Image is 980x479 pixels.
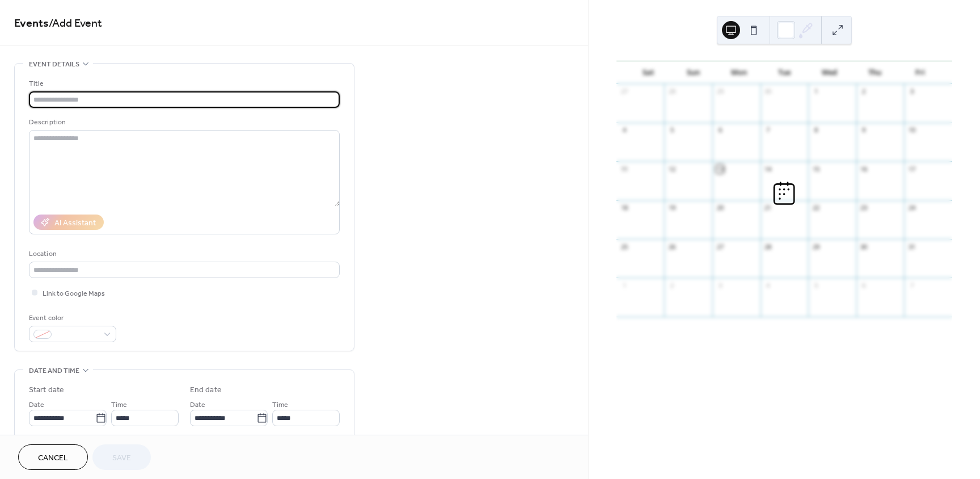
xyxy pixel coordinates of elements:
div: Sun [671,61,716,84]
span: Date and time [29,365,79,377]
div: 6 [716,126,724,135]
div: Title [29,78,337,90]
div: 31 [907,242,916,251]
span: Date [29,399,44,411]
div: Tue [762,61,807,84]
div: 19 [668,204,676,212]
div: 4 [620,126,628,135]
span: Date [190,399,205,411]
div: 4 [764,281,772,289]
div: 10 [907,126,916,135]
div: 5 [812,281,820,289]
button: Cancel [18,444,88,470]
div: 14 [764,165,772,173]
div: End date [190,384,222,396]
div: 30 [860,242,868,251]
div: Wed [807,61,852,84]
div: 22 [812,204,820,212]
div: 15 [812,165,820,173]
div: Description [29,116,337,128]
div: 1 [812,87,820,96]
div: 26 [668,242,676,251]
span: Time [272,399,288,411]
div: 13 [716,165,724,173]
div: 29 [716,87,724,96]
div: Fri [898,61,943,84]
div: 25 [620,242,628,251]
div: 29 [812,242,820,251]
div: Start date [29,384,64,396]
div: 28 [668,87,676,96]
div: 30 [764,87,772,96]
span: Cancel [38,452,68,464]
div: 6 [860,281,868,289]
div: 3 [907,87,916,96]
div: 16 [860,165,868,173]
div: Sat [626,61,671,84]
div: 7 [764,126,772,135]
span: / Add Event [49,12,102,35]
div: 24 [907,204,916,212]
div: 1 [620,281,628,289]
span: Time [111,399,127,411]
div: 27 [716,242,724,251]
div: 7 [907,281,916,289]
div: Thu [852,61,898,84]
span: Event details [29,58,79,70]
div: 23 [860,204,868,212]
div: 2 [668,281,676,289]
div: 3 [716,281,724,289]
div: 8 [812,126,820,135]
div: 17 [907,165,916,173]
a: Events [14,12,49,35]
div: Event color [29,312,114,324]
div: 12 [668,165,676,173]
div: 20 [716,204,724,212]
div: 2 [860,87,868,96]
div: 11 [620,165,628,173]
div: Mon [716,61,762,84]
div: Location [29,248,337,260]
span: Link to Google Maps [43,288,105,300]
div: 18 [620,204,628,212]
div: 5 [668,126,676,135]
div: 21 [764,204,772,212]
div: 27 [620,87,628,96]
div: 28 [764,242,772,251]
div: 9 [860,126,868,135]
